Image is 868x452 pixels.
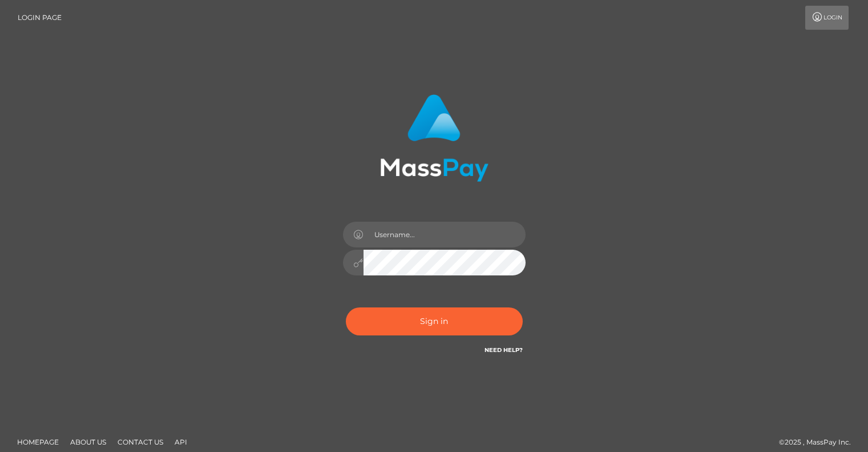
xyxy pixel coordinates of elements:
img: MassPay Login [380,94,488,182]
input: Username... [364,222,526,247]
a: Login Page [18,6,62,30]
a: Need Help? [485,346,523,354]
a: Login [805,6,849,30]
a: API [170,433,192,451]
a: Contact Us [113,433,168,451]
a: About Us [66,433,111,451]
div: © 2025 , MassPay Inc. [779,436,859,449]
a: Homepage [13,433,63,451]
button: Sign in [346,307,523,335]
